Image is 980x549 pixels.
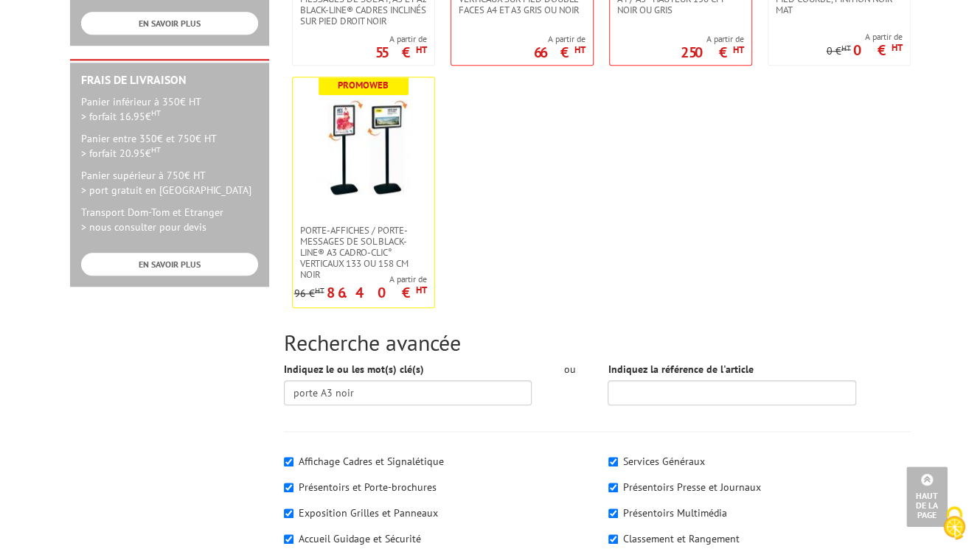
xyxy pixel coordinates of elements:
[81,147,161,160] span: > forfait 20.95€
[608,483,618,492] input: Présentoirs Presse et Journaux
[574,43,585,56] sup: HT
[284,534,293,544] input: Accueil Guidage et Sécurité
[293,225,434,280] a: Porte-affiches / Porte-messages de sol Black-Line® A3 Cadro-Clic° Verticaux 133 ou 158 cm noir
[623,455,705,468] label: Services Généraux
[375,33,427,45] span: A partir de
[608,508,618,518] input: Présentoirs Multimédia
[733,43,744,56] sup: HT
[936,505,973,542] img: Cookies (fenêtre modale)
[81,168,258,197] p: Panier supérieur à 750€ HT
[338,79,389,91] b: Promoweb
[151,108,161,118] sup: HT
[906,466,948,527] a: Haut de la page
[315,285,324,296] sup: HT
[327,288,427,297] p: 86.40 €
[534,33,585,45] span: A partir de
[928,499,980,549] button: Cookies (fenêtre modale)
[151,144,161,155] sup: HT
[416,284,427,296] sup: HT
[623,480,761,494] label: Présentoirs Presse et Journaux
[623,532,740,545] label: Classement et Rangement
[299,532,421,545] label: Accueil Guidage et Sécurité
[294,288,324,299] p: 96 €
[300,225,427,280] span: Porte-affiches / Porte-messages de sol Black-Line® A3 Cadro-Clic° Verticaux 133 ou 158 cm noir
[81,220,206,234] span: > nous consulter pour devis
[81,94,258,124] p: Panier inférieur à 350€ HT
[316,99,411,195] img: Porte-affiches / Porte-messages de sol Black-Line® A3 Cadro-Clic° Verticaux 133 ou 158 cm noir
[81,110,161,123] span: > forfait 16.95€
[892,41,903,54] sup: HT
[81,131,258,161] p: Panier entre 350€ et 750€ HT
[841,43,851,53] sup: HT
[284,457,293,466] input: Affichage Cadres et Signalétique
[81,183,251,197] span: > port gratuit en [GEOGRAPHIC_DATA]
[827,31,903,43] span: A partir de
[284,508,293,518] input: Exposition Grilles et Panneaux
[81,253,258,276] a: EN SAVOIR PLUS
[416,43,427,56] sup: HT
[299,506,438,520] label: Exposition Grilles et Panneaux
[294,273,427,285] span: A partir de
[681,33,744,45] span: A partir de
[608,457,618,466] input: Services Généraux
[623,506,727,520] label: Présentoirs Multimédia
[608,362,753,377] label: Indiquez la référence de l'article
[299,480,437,494] label: Présentoirs et Porte-brochures
[81,205,258,234] p: Transport Dom-Tom et Etranger
[81,12,258,35] a: EN SAVOIR PLUS
[608,534,618,544] input: Classement et Rangement
[284,362,424,377] label: Indiquez le ou les mot(s) clé(s)
[681,48,744,57] p: 250 €
[534,48,585,57] p: 66 €
[299,455,444,468] label: Affichage Cadres et Signalétique
[81,74,258,87] h2: Frais de Livraison
[375,48,427,57] p: 55 €
[827,46,851,57] p: 0 €
[284,483,293,492] input: Présentoirs et Porte-brochures
[554,362,585,377] div: ou
[853,46,903,55] p: 0 €
[284,330,911,354] h2: Recherche avancée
